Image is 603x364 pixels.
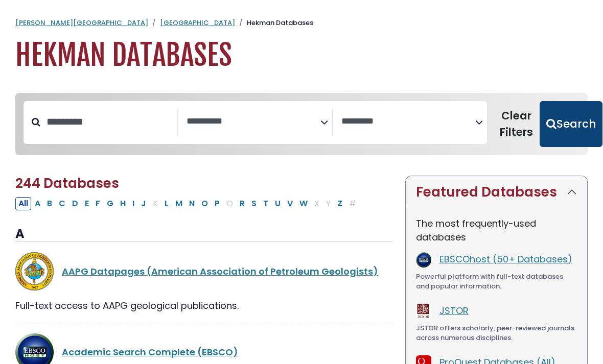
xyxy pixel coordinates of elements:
div: Alpha-list to filter by first letter of database name [15,197,360,209]
a: EBSCOhost (50+ Databases) [439,253,572,265]
a: JSTOR [439,304,469,317]
nav: breadcrumb [15,18,588,28]
button: Filter Results B [44,197,55,210]
textarea: Search [341,116,475,127]
button: Filter Results Z [334,197,345,210]
h3: A [15,227,393,242]
input: Search database by title or keyword [40,113,177,130]
button: Filter Results D [69,197,81,210]
button: Filter Results L [161,197,172,210]
button: Clear Filters [493,101,540,147]
span: 244 Databases [15,174,119,192]
a: [GEOGRAPHIC_DATA] [160,18,235,28]
button: Filter Results R [237,197,248,210]
button: Filter Results W [296,197,311,210]
div: Powerful platform with full-text databases and popular information. [416,272,577,292]
button: Filter Results C [56,197,68,210]
button: Filter Results U [272,197,284,210]
button: Filter Results V [284,197,296,210]
button: Filter Results S [248,197,260,210]
button: Featured Databases [406,176,587,208]
h1: Hekman Databases [15,38,588,72]
button: Filter Results H [117,197,129,210]
button: Filter Results F [92,197,103,210]
div: JSTOR offers scholarly, peer-reviewed journals across numerous disciplines. [416,323,577,343]
button: Filter Results A [32,197,43,210]
button: Filter Results O [198,197,211,210]
li: Hekman Databases [235,18,313,28]
button: All [15,197,31,210]
button: Filter Results J [138,197,149,210]
a: [PERSON_NAME][GEOGRAPHIC_DATA] [15,18,148,28]
button: Filter Results M [172,197,185,210]
button: Filter Results N [186,197,198,210]
button: Filter Results I [129,197,137,210]
a: AAPG Datapages (American Association of Petroleum Geologists) [62,265,378,278]
p: The most frequently-used databases [416,216,577,244]
button: Filter Results T [260,197,271,210]
nav: Search filters [15,93,588,155]
button: Filter Results G [104,197,117,210]
textarea: Search [187,116,320,127]
div: Full-text access to AAPG geological publications. [15,299,393,312]
a: Academic Search Complete (EBSCO) [62,346,238,358]
button: Filter Results E [82,197,92,210]
button: Filter Results P [212,197,223,210]
button: Submit for Search Results [540,101,602,147]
